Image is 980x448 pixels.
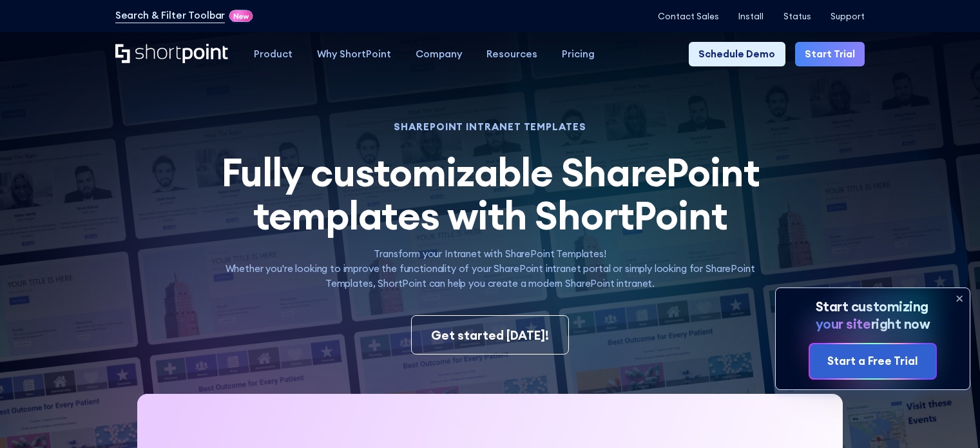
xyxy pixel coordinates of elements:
h1: SHAREPOINT INTRANET TEMPLATES [204,122,777,131]
div: Why ShortPoint [317,47,391,62]
a: Why ShortPoint [305,42,403,66]
a: Home [115,44,229,65]
span: Fully customizable SharePoint templates with ShortPoint [221,147,760,240]
div: Start a Free Trial [827,353,918,370]
p: Transform your Intranet with SharePoint Templates! Whether you're looking to improve the function... [204,247,777,291]
a: Install [738,12,764,21]
a: Resources [474,42,550,66]
div: Company [416,47,462,62]
a: Search & Filter Toolbar [115,8,226,23]
a: Schedule Demo [689,42,785,66]
div: Product [254,47,293,62]
a: Pricing [550,42,607,66]
a: Start Trial [795,42,865,66]
div: Pricing [562,47,595,62]
a: Contact Sales [658,12,719,21]
div: Get started [DATE]! [431,326,549,345]
a: Product [242,42,305,66]
iframe: Chat Widget [916,386,980,448]
a: Start a Free Trial [810,344,936,378]
div: Resources [486,47,537,62]
a: Status [783,12,811,21]
a: Support [831,12,865,21]
a: Get started [DATE]! [411,315,570,355]
a: Company [403,42,474,66]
